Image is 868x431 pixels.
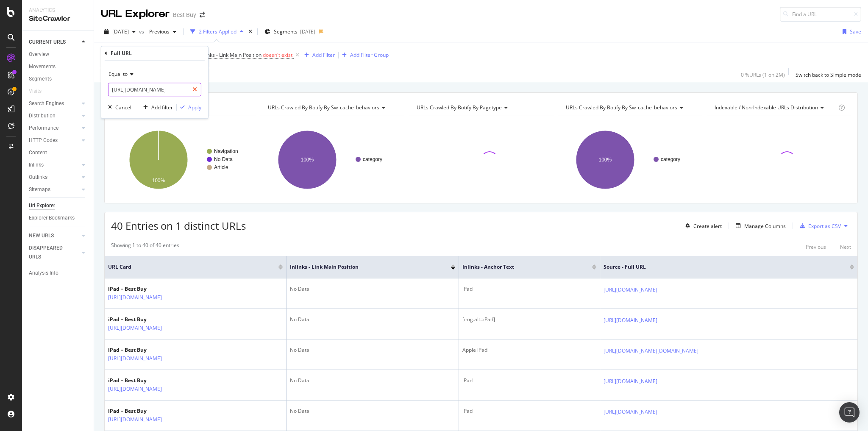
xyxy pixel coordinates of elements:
[732,221,786,231] button: Manage Columns
[462,263,579,271] span: Inlinks - Anchor Text
[214,148,238,154] text: Navigation
[108,324,162,332] a: [URL][DOMAIN_NAME]
[111,123,256,197] svg: A chart.
[108,377,199,384] div: iPad – Best Buy
[140,103,173,111] button: Add filter
[214,164,228,170] text: Article
[462,285,596,293] div: iPad
[200,12,205,18] div: arrow-right-arrow-left
[29,75,52,83] div: Segments
[566,104,677,111] span: URLs Crawled By Botify By sw_cache_behaviors
[152,178,165,184] text: 100%
[187,25,247,39] button: 2 Filters Applied
[290,316,455,323] div: No Data
[29,269,58,278] div: Analysis Info
[29,111,56,120] div: Distribution
[29,231,79,240] a: NEW URLS
[462,316,596,323] div: [img.alt=iPad]
[146,25,180,39] button: Previous
[558,123,702,197] svg: A chart.
[792,68,861,82] button: Switch back to Simple mode
[29,201,55,210] div: Url Explorer
[111,50,132,57] div: Full URL
[29,148,88,157] a: Content
[780,7,861,22] input: Find a URL
[290,377,455,384] div: No Data
[29,173,79,182] a: Outlinks
[108,293,162,302] a: [URL][DOMAIN_NAME]
[108,407,199,415] div: iPad – Best Buy
[29,99,79,108] a: Search Engines
[604,316,657,325] a: [URL][DOMAIN_NAME]
[301,157,314,163] text: 100%
[350,51,389,58] div: Add Filter Group
[29,185,79,194] a: Sitemaps
[808,222,841,230] div: Export as CSV
[312,51,335,58] div: Add Filter
[173,11,196,19] div: Best Buy
[713,101,837,114] h4: Indexable / Non-Indexable URLs Distribution
[29,50,49,59] div: Overview
[261,25,319,39] button: Segments[DATE]
[604,377,657,386] a: [URL][DOMAIN_NAME]
[29,111,79,120] a: Distribution
[29,62,56,71] div: Movements
[415,101,545,114] h4: URLs Crawled By Botify By pagetype
[108,263,276,271] span: URL Card
[108,70,128,78] span: Equal to
[839,402,860,423] div: Open Intercom Messenger
[29,173,47,182] div: Outlinks
[29,50,88,59] a: Overview
[108,316,199,323] div: iPad – Best Buy
[108,354,162,363] a: [URL][DOMAIN_NAME]
[29,38,79,47] a: CURRENT URLS
[839,25,861,39] button: Save
[29,148,47,157] div: Content
[604,408,657,416] a: [URL][DOMAIN_NAME]
[29,87,50,96] a: Visits
[29,38,66,47] div: CURRENT URLS
[199,28,236,35] div: 2 Filters Applied
[661,156,680,162] text: category
[29,185,50,194] div: Sitemaps
[840,242,851,252] button: Next
[29,99,64,108] div: Search Engines
[108,346,199,354] div: iPad – Best Buy
[29,161,79,170] a: Inlinks
[417,104,502,111] span: URLs Crawled By Botify By pagetype
[715,104,818,111] span: Indexable / Non-Indexable URLs distribution
[108,385,162,393] a: [URL][DOMAIN_NAME]
[806,243,826,250] div: Previous
[796,71,861,78] div: Switch back to Simple mode
[108,415,162,424] a: [URL][DOMAIN_NAME]
[29,201,88,210] a: Url Explorer
[796,219,841,233] button: Export as CSV
[214,156,233,162] text: No Data
[741,71,785,78] div: 0 % URLs ( 1 on 2M )
[300,28,315,35] div: [DATE]
[268,104,379,111] span: URLs Crawled By Botify By sw_cache_behaviors
[850,28,861,35] div: Save
[744,222,786,230] div: Manage Columns
[29,124,79,133] a: Performance
[290,285,455,293] div: No Data
[462,407,596,415] div: iPad
[290,407,455,415] div: No Data
[290,346,455,354] div: No Data
[564,101,695,114] h4: URLs Crawled By Botify By sw_cache_behaviors
[462,346,596,354] div: Apple iPad
[29,62,88,71] a: Movements
[840,243,851,250] div: Next
[260,123,404,197] svg: A chart.
[101,25,139,39] button: [DATE]
[263,51,292,58] span: doesn't exist
[105,103,131,111] button: Cancel
[682,219,722,233] button: Create alert
[101,7,170,21] div: URL Explorer
[339,50,389,60] button: Add Filter Group
[29,244,79,261] a: DISAPPEARED URLS
[29,136,79,145] a: HTTP Codes
[108,285,199,293] div: iPad – Best Buy
[29,136,58,145] div: HTTP Codes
